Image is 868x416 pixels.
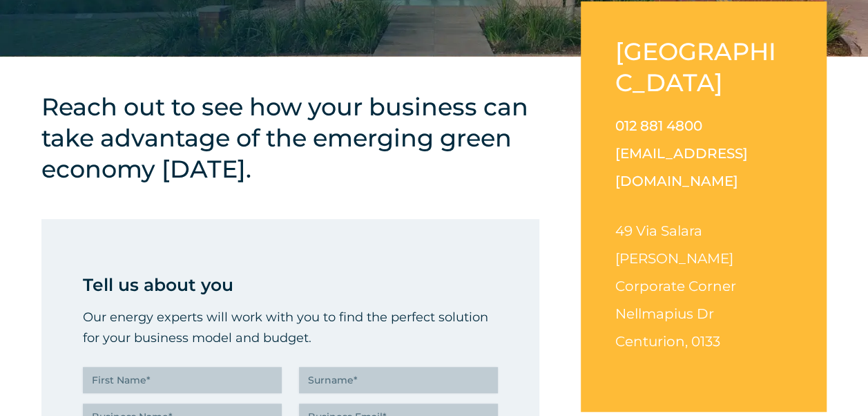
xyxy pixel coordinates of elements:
a: 012 881 4800 [615,117,702,134]
span: [PERSON_NAME] Corporate Corner [615,250,736,294]
span: Nellmapius Dr [615,305,714,322]
input: First Name* [83,367,282,393]
p: Our energy experts will work with you to find the perfect solution for your business model and bu... [83,307,498,348]
h2: [GEOGRAPHIC_DATA] [615,36,792,98]
span: Centurion, 0133 [615,333,720,350]
p: Tell us about you [83,271,498,299]
h4: Reach out to see how your business can take advantage of the emerging green economy [DATE]. [41,91,539,185]
a: [EMAIL_ADDRESS][DOMAIN_NAME] [615,145,748,189]
span: 49 Via Salara [615,223,702,239]
input: Surname* [299,367,498,393]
